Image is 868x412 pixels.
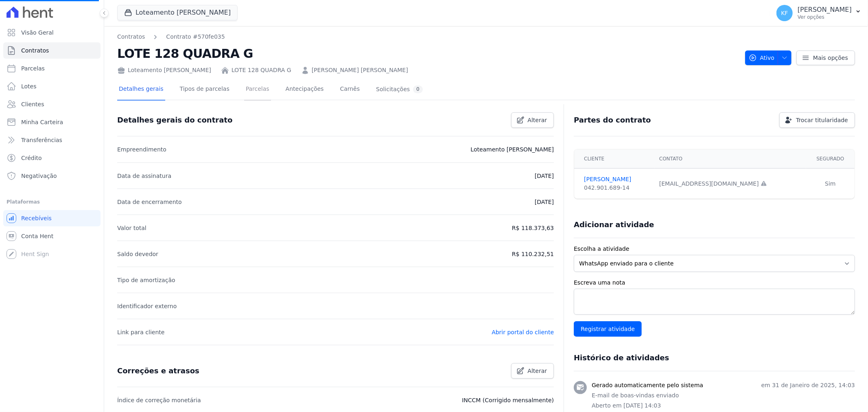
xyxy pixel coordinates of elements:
p: em 31 de Janeiro de 2025, 14:03 [761,381,855,390]
span: Alterar [528,116,547,124]
h3: Histórico de atividades [574,353,669,363]
div: 0 [413,85,423,93]
p: [DATE] [535,197,554,207]
h3: Gerado automaticamente pelo sistema [592,381,703,390]
p: Empreendimento [117,145,166,154]
span: KF [781,10,788,16]
span: Transferências [21,136,62,144]
a: Minha Carteira [3,114,101,130]
a: Alterar [511,112,554,128]
span: Visão Geral [21,28,54,37]
p: Link para cliente [117,327,164,337]
th: Segurado [806,149,855,169]
p: Saldo devedor [117,249,158,259]
div: 042.901.689-14 [584,184,649,192]
span: Ativo [749,50,775,65]
nav: Breadcrumb [117,33,225,41]
a: Alterar [511,363,554,379]
td: Sim [806,169,855,199]
p: Valor total [117,223,146,233]
a: Recebíveis [3,210,101,226]
p: Loteamento [PERSON_NAME] [470,145,554,154]
p: Tipo de amortização [117,275,175,285]
label: Escolha a atividade [574,245,855,253]
h3: Partes do contrato [574,115,651,125]
span: Parcelas [21,64,45,72]
span: Alterar [528,367,547,375]
div: [EMAIL_ADDRESS][DOMAIN_NAME] [659,180,801,188]
p: Data de encerramento [117,197,182,207]
a: Contrato #570fe035 [166,33,225,41]
a: Conta Hent [3,228,101,244]
a: Transferências [3,132,101,148]
span: Recebíveis [21,214,52,222]
span: Clientes [21,100,44,108]
nav: Breadcrumb [117,33,739,41]
a: Mais opções [796,50,855,65]
a: Crédito [3,150,101,166]
a: Antecipações [284,79,326,101]
p: Identificador externo [117,301,177,311]
a: Parcelas [3,60,101,77]
th: Cliente [574,149,654,169]
p: INCCM (Corrigido mensalmente) [462,395,554,405]
span: Negativação [21,172,57,180]
input: Registrar atividade [574,321,642,337]
p: Data de assinatura [117,171,171,181]
a: [PERSON_NAME] [PERSON_NAME] [312,66,408,75]
span: Contratos [21,46,49,55]
button: Loteamento [PERSON_NAME] [117,5,238,20]
a: Tipos de parcelas [178,79,231,101]
th: Contato [654,149,806,169]
a: Trocar titularidade [779,112,855,128]
span: Lotes [21,82,37,90]
a: Contratos [3,42,101,59]
p: E-mail de boas-vindas enviado [592,391,855,400]
span: Minha Carteira [21,118,63,126]
h3: Correções e atrasos [117,366,199,376]
a: Negativação [3,168,101,184]
a: Parcelas [244,79,271,101]
button: Ativo [745,50,792,65]
div: Solicitações [376,85,423,93]
a: Detalhes gerais [117,79,165,101]
span: Mais opções [813,54,848,62]
a: Abrir portal do cliente [492,329,554,335]
p: [PERSON_NAME] [798,6,852,14]
p: Ver opções [798,14,852,20]
div: Loteamento [PERSON_NAME] [117,66,211,75]
p: R$ 118.373,63 [512,223,554,233]
a: Lotes [3,78,101,94]
h3: Detalhes gerais do contrato [117,115,232,125]
a: [PERSON_NAME] [584,175,649,184]
p: Índice de correção monetária [117,395,201,405]
p: Aberto em [DATE] 14:03 [592,401,855,410]
span: Crédito [21,154,42,162]
div: Plataformas [7,197,97,207]
h2: LOTE 128 QUADRA G [117,44,739,63]
h3: Adicionar atividade [574,220,654,230]
a: Visão Geral [3,24,101,41]
a: Contratos [117,33,145,41]
span: Conta Hent [21,232,53,240]
button: KF [PERSON_NAME] Ver opções [770,2,868,24]
a: Carnês [338,79,361,101]
label: Escreva uma nota [574,278,855,287]
a: LOTE 128 QUADRA G [232,66,291,75]
a: Clientes [3,96,101,112]
a: Solicitações0 [374,79,424,101]
span: Trocar titularidade [796,116,848,124]
p: R$ 110.232,51 [512,249,554,259]
p: [DATE] [535,171,554,181]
